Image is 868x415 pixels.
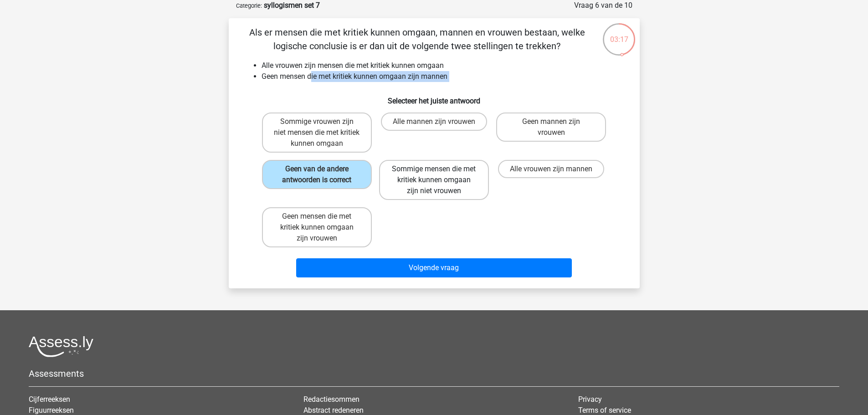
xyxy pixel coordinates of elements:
label: Sommige vrouwen zijn niet mensen die met kritiek kunnen omgaan [262,113,372,153]
p: Als er mensen die met kritiek kunnen omgaan, mannen en vrouwen bestaan, welke logische conclusie ... [243,26,591,53]
label: Alle vrouwen zijn mannen [498,160,604,178]
small: Categorie: [236,2,262,9]
a: Abstract redeneren [303,406,364,415]
a: Cijferreeksen [29,395,70,404]
strong: syllogismen set 7 [264,1,320,10]
a: Privacy [578,395,602,404]
li: Geen mensen die met kritiek kunnen omgaan zijn mannen [262,71,625,82]
div: 03:17 [602,22,636,45]
label: Alle mannen zijn vrouwen [381,113,487,131]
h6: Selecteer het juiste antwoord [243,89,625,105]
label: Geen mensen die met kritiek kunnen omgaan zijn vrouwen [262,207,372,247]
label: Geen van de andere antwoorden is correct [262,160,372,189]
h5: Assessments [29,368,839,379]
a: Terms of service [578,406,631,415]
a: Figuurreeksen [29,406,74,415]
label: Geen mannen zijn vrouwen [496,113,606,142]
li: Alle vrouwen zijn mensen die met kritiek kunnen omgaan [262,60,625,71]
button: Volgende vraag [296,258,572,277]
img: Assessly logo [29,336,93,357]
a: Redactiesommen [303,395,360,404]
label: Sommige mensen die met kritiek kunnen omgaan zijn niet vrouwen [379,160,489,200]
